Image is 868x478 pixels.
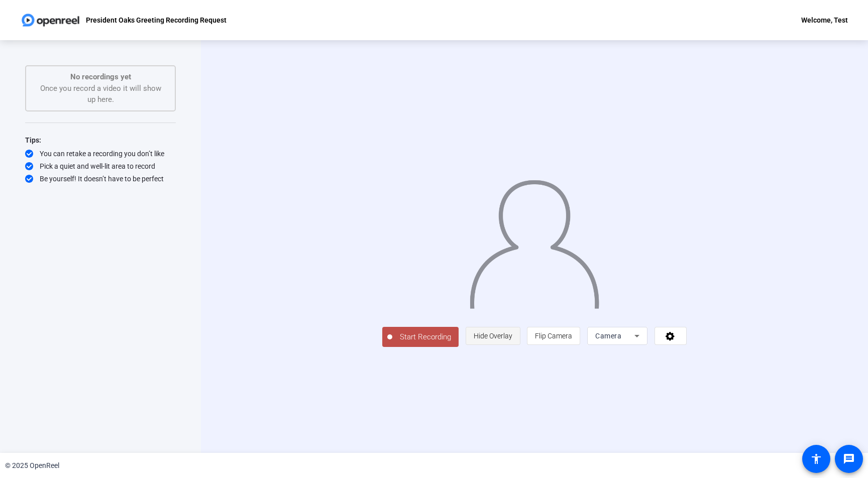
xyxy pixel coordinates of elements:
div: © 2025 OpenReel [5,460,59,471]
button: Hide Overlay [466,327,520,345]
div: Be yourself! It doesn’t have to be perfect [25,174,176,184]
span: Camera [595,332,621,340]
div: Pick a quiet and well-lit area to record [25,161,176,171]
p: No recordings yet [36,71,165,83]
mat-icon: accessibility [810,453,822,465]
div: You can retake a recording you don’t like [25,149,176,159]
span: Flip Camera [535,332,572,340]
span: Start Recording [392,331,459,343]
img: overlay [469,172,600,309]
div: Once you record a video it will show up here. [36,71,165,105]
button: Flip Camera [527,327,580,345]
span: Hide Overlay [474,332,512,340]
div: Tips: [25,134,176,146]
img: OpenReel logo [20,10,81,30]
button: Start Recording [382,327,459,347]
p: President Oaks Greeting Recording Request [86,14,227,26]
mat-icon: message [843,453,855,465]
div: Welcome, Test [801,14,848,26]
